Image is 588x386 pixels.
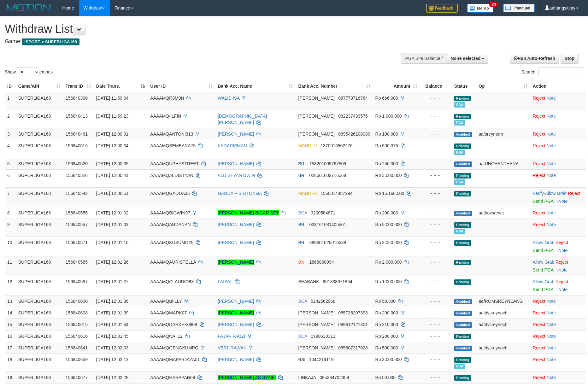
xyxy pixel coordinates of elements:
td: SUPERLIGA168 [16,342,63,354]
span: AAAAMQMARK07 [150,310,187,315]
a: [PERSON_NAME] [218,240,254,245]
span: Rp 200.000 [375,310,398,315]
a: KADARISMAN [218,143,247,148]
span: Rp 58.300 [375,299,396,304]
a: ALDISTYAN DWIN [218,173,255,178]
a: Verify [533,191,544,196]
td: SUPERLIGA168 [16,237,63,256]
a: Note [558,287,568,292]
span: AAAAMQR3M0N [150,96,184,101]
td: · [530,307,586,319]
a: FAISAL [218,279,232,284]
label: Show entries [5,67,53,77]
h4: Game: [5,38,386,45]
a: Note [546,222,556,227]
td: aafbovsreyni [476,207,530,219]
a: Note [546,322,556,327]
td: · · [530,187,586,207]
div: - - - [422,239,449,246]
td: SUPERLIGA168 [16,140,63,158]
span: 156840390 [66,96,88,101]
span: [DATE] 11:59:23 [96,114,128,119]
td: 14 [5,307,16,319]
td: aafdysreynoch [476,319,530,330]
div: - - - [422,345,449,351]
span: Copy 1370016502276 to clipboard [320,143,352,148]
td: · [530,219,586,237]
span: 156840413 [66,114,88,119]
a: Reject [533,357,545,362]
a: Note [546,173,556,178]
td: SUPERLIGA168 [16,128,63,140]
span: [DATE] 12:02:03 [96,345,128,350]
span: [PERSON_NAME] [298,322,334,327]
select: Showentries [16,67,39,77]
span: Grabbed [454,299,472,304]
td: · [530,110,586,128]
span: Copy 1868868994 to clipboard [309,260,334,265]
span: BRI [298,161,305,166]
td: 5 [5,158,16,169]
a: [PERSON_NAME] [218,161,254,166]
td: 7 [5,187,16,207]
th: ID [5,80,16,92]
th: Trans ID: activate to sort column ascending [63,80,94,92]
td: · [530,169,586,187]
span: [DATE] 11:59:04 [96,96,128,101]
a: Allow Grab [533,240,554,245]
span: Rp 3.000.000 [375,173,402,178]
div: - - - [422,310,449,316]
span: [DATE] 12:01:45 [96,334,128,339]
span: AAAAMQARDANAN [150,222,191,227]
td: 12 [5,276,16,295]
span: Rp 15.166.000 [375,191,404,196]
img: Button%20Memo.svg [467,4,494,13]
span: BCA [298,334,307,339]
td: 13 [5,295,16,307]
a: [PERSON_NAME] [218,260,254,265]
span: AAAAMQSEMBARA75 [150,143,196,148]
td: SUPERLIGA168 [16,207,63,219]
td: 11 [5,256,16,276]
a: Note [546,132,556,137]
a: Reject [533,114,545,119]
a: Send PGA [533,248,553,253]
span: Rp 500.075 [375,143,398,148]
a: Reject [533,222,545,227]
span: Copy 082237493576 to clipboard [338,114,367,119]
td: · [530,92,586,110]
a: Allow Grab [533,260,554,265]
span: Copy 085738207393 to clipboard [338,310,367,315]
div: - - - [422,95,449,101]
a: Reject [533,210,545,215]
td: SUPERLIGA168 [16,295,63,307]
span: 156840616 [66,334,88,339]
th: Date Trans.: activate to sort column descending [94,80,148,92]
span: 156840516 [66,143,88,148]
span: · [545,191,568,196]
td: aafsreymom [476,128,530,140]
a: Run Auto-Refresh [510,53,559,64]
span: 34 [489,2,498,7]
a: [PERSON_NAME] [218,132,254,137]
span: Pending [454,334,471,339]
td: aafdysreynoch [476,342,530,354]
td: 6 [5,169,16,187]
span: [PERSON_NAME] [298,96,334,101]
a: Note [546,114,556,119]
a: Reject [556,260,568,265]
td: SUPERLIGA168 [16,219,63,237]
th: Status [452,80,476,92]
td: 2 [5,110,16,128]
a: Note [546,299,556,304]
span: Marked by aafheankoy [454,120,465,126]
div: - - - [422,321,449,328]
a: Note [546,210,556,215]
a: Send PGA [533,267,553,272]
div: - - - [422,143,449,149]
span: [DATE] 12:01:36 [96,299,128,304]
span: Copy 901838971864 to clipboard [323,279,352,284]
span: BRI [298,173,305,178]
td: aafUNCHANTHANA [476,158,530,169]
a: Note [546,334,556,339]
